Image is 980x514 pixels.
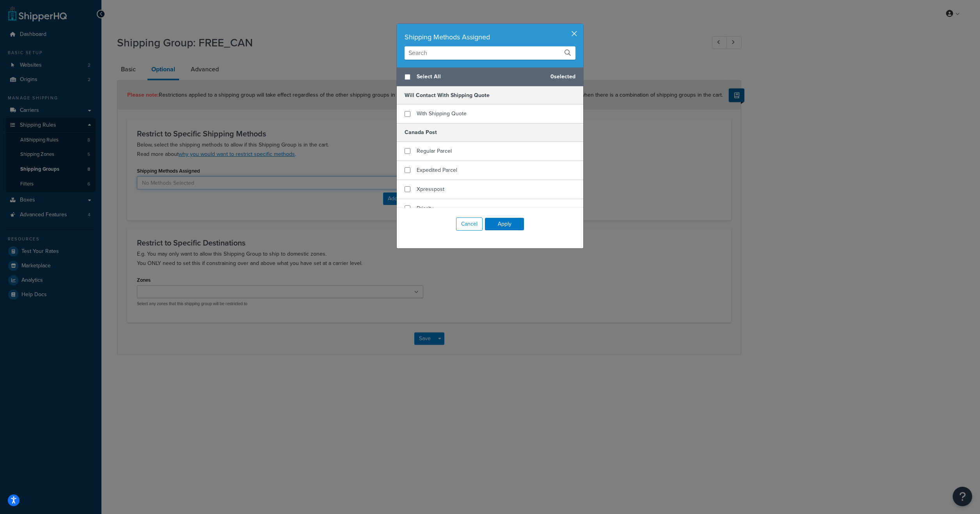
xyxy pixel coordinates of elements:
[397,87,583,104] h5: Will Contact With Shipping Quote
[397,67,583,87] div: 0 selected
[485,218,524,230] button: Apply
[417,71,544,82] span: Select All
[397,123,583,141] h5: Canada Post
[417,204,433,212] span: Priority
[417,166,457,174] span: Expedited Parcel
[456,217,483,231] button: Cancel
[417,147,452,155] span: Regular Parcel
[405,46,575,60] input: Search
[417,185,444,193] span: Xpresspost
[405,32,575,42] div: Shipping Methods Assigned
[417,110,467,118] span: With Shipping Quote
